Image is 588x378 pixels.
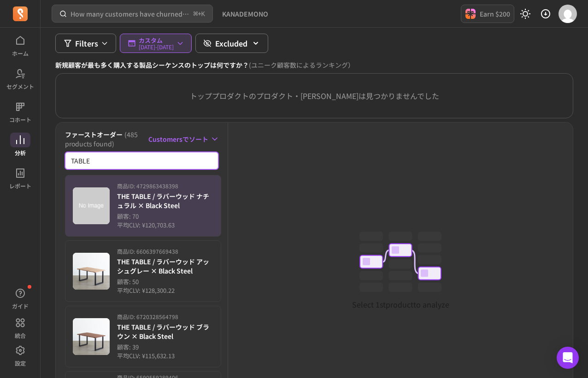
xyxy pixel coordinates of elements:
button: Toggle dark mode [516,5,535,23]
p: How many customers have churned in the period? [71,9,190,18]
button: 商品ID: 4729863438398THE TABLE / ラバーウッド ナチュラル × Black Steel顧客: 70平均CLV: ¥120,703.63 [65,175,221,237]
button: ガイド [10,284,30,312]
kbd: K [201,11,205,18]
button: 商品ID: 6720328564798THE TABLE / ラバーウッド ブラウン × Black Steel顧客: 39平均CLV: ¥115,632.13 [65,306,221,367]
button: カスタム[DATE]-[DATE] [120,34,192,53]
p: コホート [9,116,31,123]
p: Earn $200 [480,9,510,18]
button: 商品ID: 6606397669438THE TABLE / ラバーウッド アッシュグレー × Black Steel顧客: 50平均CLV: ¥128,300.22 [65,240,221,302]
img: Product image [73,318,110,355]
button: Earn $200 [461,5,514,23]
button: Filters [55,34,116,53]
p: 商品 ID: 6720328564798 [117,313,213,320]
p: THE TABLE / ラバーウッド ナチュラル × Black Steel [117,192,213,210]
div: Open Intercom Messenger [557,347,579,369]
button: Customersでソート [148,134,219,144]
p: 顧客: 50 [117,277,213,286]
p: レポート [9,182,31,190]
p: 平均CLV: ¥128,300.22 [117,286,213,295]
span: Filters [75,38,98,49]
p: ファーストオーダー [65,130,148,148]
p: 顧客: 39 [117,343,213,352]
span: + [194,9,205,19]
p: 新規顧客が最も多く購入する製品シーケンスのトップは何ですか？ [55,60,573,70]
button: KANADEMONO [217,6,274,22]
span: Customersでソート [148,134,208,144]
span: KANADEMONO [222,9,268,18]
p: 商品 ID: 6606397669438 [117,248,213,255]
input: 検索商品 [65,152,218,169]
button: How many customers have churned in the period?⌘+K [52,5,213,23]
p: ガイド [12,302,29,310]
span: (485 products found) [65,130,138,148]
p: ホーム [12,50,29,57]
p: 商品 ID: 4729863438398 [117,182,213,190]
p: 平均CLV: ¥120,703.63 [117,221,213,230]
span: (ユニーク顧客数によるランキング） [249,60,354,70]
p: THE TABLE / ラバーウッド ブラウン × Black Steel [117,322,213,341]
p: [DATE] - [DATE] [139,44,174,50]
p: Excluded [215,38,247,49]
p: 平均CLV: ¥115,632.13 [117,351,213,361]
p: 設定 [15,360,26,367]
p: 顧客: 70 [117,212,213,221]
img: Product image [73,187,110,224]
kbd: ⌘ [193,8,198,20]
p: 統合 [15,332,26,339]
p: THE TABLE / ラバーウッド アッシュグレー × Black Steel [117,257,213,275]
p: カスタム [139,37,174,44]
img: avatar [559,5,577,23]
button: Excluded [195,34,268,53]
img: Product image [73,253,110,290]
p: トッププロダクトのプロダクト・[PERSON_NAME]は見つかりませんでした [190,90,439,101]
p: 分析 [15,149,26,157]
p: セグメント [6,83,34,90]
